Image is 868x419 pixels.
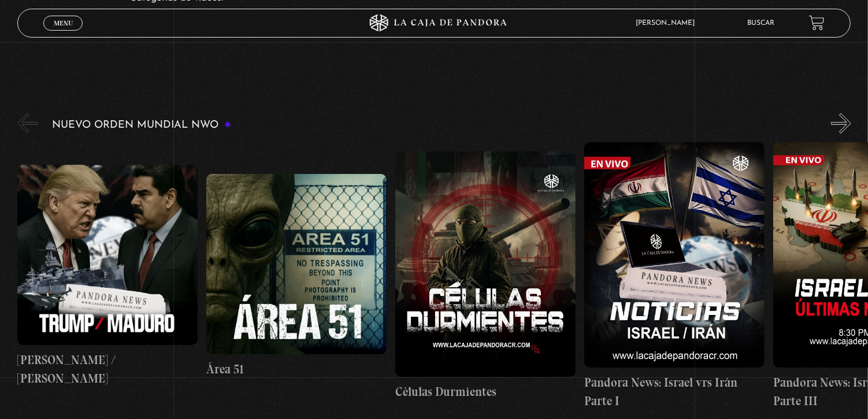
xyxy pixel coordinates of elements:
[630,20,706,27] span: [PERSON_NAME]
[831,113,851,134] button: Next
[52,120,231,131] h3: Nuevo Orden Mundial NWO
[50,29,77,37] span: Cerrar
[17,142,198,410] a: [PERSON_NAME] / [PERSON_NAME]
[17,113,38,134] button: Previous
[206,142,387,410] a: Área 51
[206,360,387,379] h4: Área 51
[809,15,825,31] a: View your shopping cart
[54,20,73,27] span: Menu
[747,20,774,27] a: Buscar
[395,142,576,410] a: Células Durmientes
[584,142,765,410] a: Pandora News: Israel vrs Irán Parte I
[17,351,198,387] h4: [PERSON_NAME] / [PERSON_NAME]
[584,373,765,410] h4: Pandora News: Israel vrs Irán Parte I
[395,383,576,401] h4: Células Durmientes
